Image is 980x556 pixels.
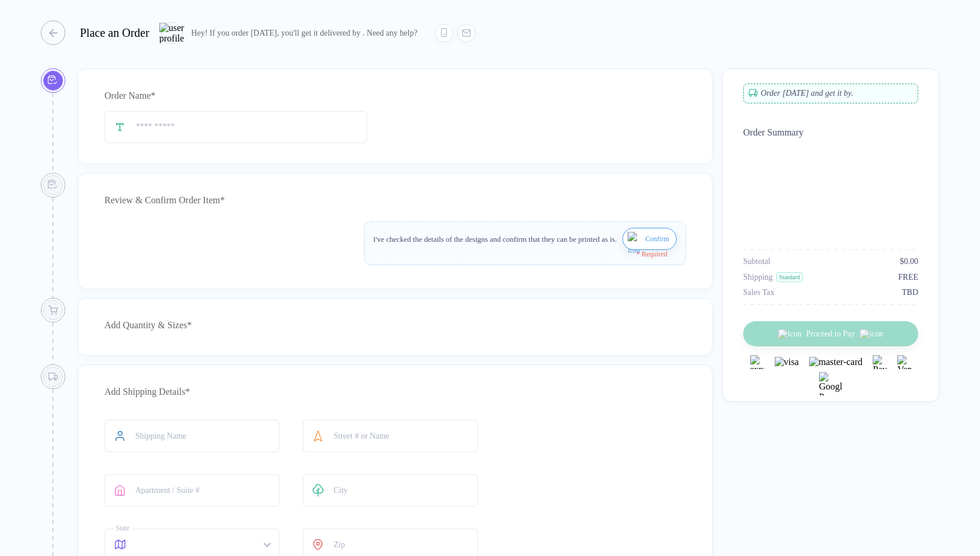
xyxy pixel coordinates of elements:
[898,273,918,282] div: FREE
[775,357,799,367] img: visa
[373,232,617,246] div: I've checked the details of the designs and confirm that they can be printed as is.
[743,257,771,266] div: Subtotal
[902,288,918,297] div: TBD
[750,355,764,369] img: express
[80,26,149,40] div: Place an Order
[104,383,686,401] div: Add Shipping Details
[191,28,418,38] div: Hey! If you order [DATE], you'll get it delivered by . Need any help?
[104,316,686,335] div: Add Quantity & Sizes
[159,23,184,43] img: user profile
[900,257,919,266] div: $0.00
[104,191,686,210] div: Review & Confirm Order Item
[104,86,686,105] div: Order Name
[897,355,911,369] img: Venmo
[743,288,775,297] div: Sales Tax
[743,84,918,103] div: Order [DATE] and get it by .
[809,357,862,367] img: master-card
[743,127,918,138] div: Order Summary
[873,355,887,369] img: Paypal
[743,273,773,282] div: Shipping
[373,250,667,259] div: * Required
[819,372,842,395] img: Google Pay
[628,232,642,260] img: icon
[622,228,677,250] button: iconConfirm
[776,272,803,282] div: Standard
[645,230,669,248] span: Confirm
